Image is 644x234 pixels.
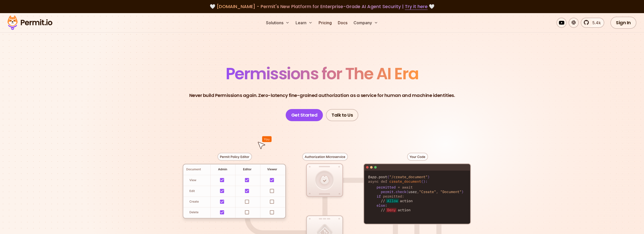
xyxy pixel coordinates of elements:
[326,109,358,121] a: Talk to Us
[12,3,632,10] div: 🤍 🤍
[294,18,315,28] button: Learn
[351,18,380,28] button: Company
[589,20,601,26] span: 5.4k
[405,3,428,10] a: Try it here
[217,3,428,10] span: [DOMAIN_NAME] - Permit's New Platform for Enterprise-Grade AI Agent Security |
[317,18,334,28] a: Pricing
[336,18,349,28] a: Docs
[5,14,55,31] img: Permit logo
[581,18,604,28] a: 5.4k
[610,17,636,29] a: Sign In
[286,109,323,121] a: Get Started
[189,92,455,99] p: Never build Permissions again. Zero-latency fine-grained authorization as a service for human and...
[264,18,292,28] button: Solutions
[226,62,419,85] span: Permissions for The AI Era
